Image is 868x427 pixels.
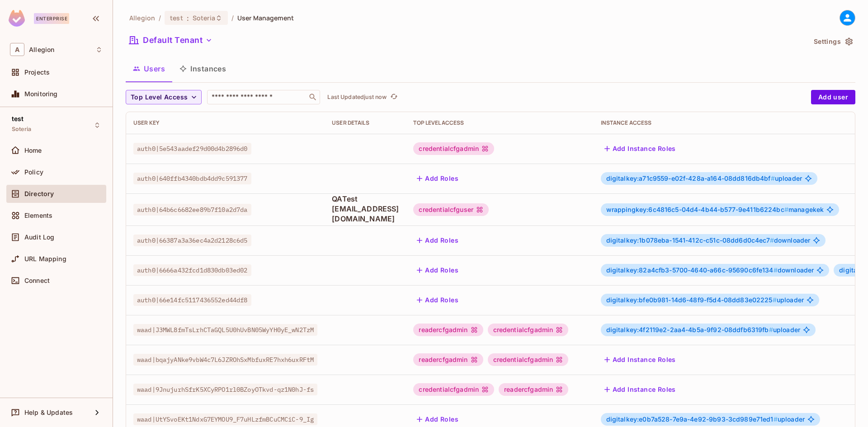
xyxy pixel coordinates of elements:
[413,293,462,307] button: Add Roles
[133,143,251,155] span: auth0|5e543aadef29d00d4b2896d0
[24,212,52,219] span: Elements
[606,237,811,244] span: downloader
[231,14,234,22] li: /
[133,413,317,425] span: waad|UtYSvoEKt1NdxG7EYMOU9_F7uHLzfmBCuCMCiC-9_Ig
[606,236,774,244] span: digitalkey:1b078eba-1541-412c-c51c-08dd6d0c4ec7
[126,90,202,104] button: Top Level Access
[488,353,569,366] div: credentialcfgadmin
[24,255,66,263] span: URL Mapping
[332,119,399,127] div: User Details
[606,326,800,333] span: uploader
[601,382,679,397] button: Add Instance Roles
[811,90,855,104] button: Add user
[770,236,774,244] span: #
[133,264,251,276] span: auth0|6666a432fcd1d830db03ed02
[413,119,586,127] div: Top Level Access
[390,93,398,102] span: refresh
[129,14,155,22] span: the active workspace
[606,267,814,274] span: downloader
[133,235,251,246] span: auth0|66387a3a36ec4a2d2128c6d5
[12,126,31,133] span: Soteria
[24,169,43,176] span: Policy
[774,266,778,274] span: #
[126,57,172,80] button: Users
[133,294,251,306] span: auth0|66e14fc5117436552ed44df8
[413,412,462,427] button: Add Roles
[606,266,778,274] span: digitalkey:82a4cfb3-5700-4640-a66c-95690c6fe134
[24,69,50,76] span: Projects
[12,115,24,122] span: test
[784,206,788,213] span: #
[771,174,775,182] span: #
[34,13,69,24] div: Enterprise
[193,14,215,22] span: Soteria
[606,326,773,333] span: digitalkey:4f2119e2-2aa4-4b5a-9f92-08ddfb6319fb
[9,10,25,27] img: SReyMgAAAABJRU5ErkJggg==
[413,353,483,366] div: readercfgadmin
[606,174,775,182] span: digitalkey:a71c9559-e02f-428a-a164-08dd816db4bf
[170,14,183,22] span: test
[413,142,494,155] div: credentialcfgadmin
[29,46,54,53] span: Workspace: Allegion
[499,383,568,396] div: readercfgadmin
[773,296,777,304] span: #
[606,206,788,213] span: wrappingkey:6c4816c5-04d4-4b44-b577-9e411b6224bc
[24,277,50,284] span: Connect
[413,171,462,186] button: Add Roles
[186,14,189,22] span: :
[24,147,42,154] span: Home
[24,90,58,98] span: Monitoring
[488,324,569,336] div: credentialcfgadmin
[332,194,399,224] span: QATest [EMAIL_ADDRESS][DOMAIN_NAME]
[413,324,483,336] div: readercfgadmin
[133,384,317,395] span: waad|9JnujurhSfrK5XCyRPO1rl0BZoyOTkvd-qz1N0hJ-fs
[606,416,805,423] span: uploader
[387,92,399,103] span: Click to refresh data
[237,14,294,22] span: User Management
[413,263,462,277] button: Add Roles
[606,206,824,213] span: managekek
[413,383,494,396] div: credentialcfgadmin
[606,296,804,304] span: uploader
[606,296,777,304] span: digitalkey:bfe0b981-14d6-48f9-f5d4-08dd83e02225
[606,415,778,423] span: digitalkey:e0b7a528-7e9a-4e92-9b93-3cd989e71ed1
[133,119,317,127] div: User Key
[133,204,251,216] span: auth0|64b6c6682ee89b7f10a2d7da
[159,14,161,22] li: /
[24,190,54,197] span: Directory
[24,409,73,416] span: Help & Updates
[172,57,233,80] button: Instances
[131,92,188,103] span: Top Level Access
[413,233,462,248] button: Add Roles
[810,34,855,49] button: Settings
[133,324,317,336] span: waad|J3MWL8fmTsLrhCTaGQL5U0hUvBN05WyYH0yE_wN2TzM
[24,234,54,241] span: Audit Log
[10,43,24,56] span: A
[126,33,216,47] button: Default Tenant
[388,92,399,103] button: refresh
[133,354,317,366] span: waad|bqajyANke9vbW4c7L6JZROhSxMbfuxRE7hxh6uxRFtM
[601,141,679,156] button: Add Instance Roles
[133,173,251,184] span: auth0|640ffb4340bdb4dd9c591377
[413,203,489,216] div: credentialcfguser
[606,175,802,182] span: uploader
[327,94,387,101] p: Last Updated just now
[601,352,679,367] button: Add Instance Roles
[774,415,778,423] span: #
[769,326,773,333] span: #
